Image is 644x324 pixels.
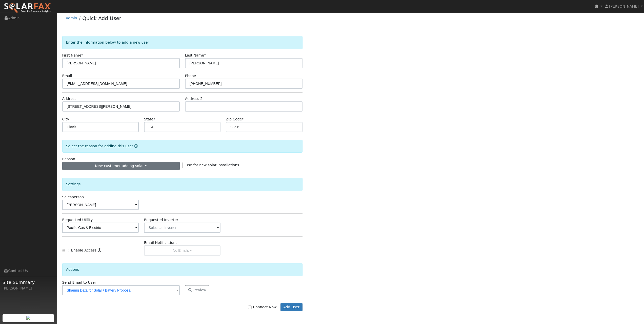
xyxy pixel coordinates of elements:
[242,117,244,121] span: Required
[26,316,30,320] img: retrieve
[185,96,203,101] label: Address 2
[62,36,303,49] div: Enter the information below to add a new user
[62,96,76,101] label: Address
[248,305,252,309] input: Connect Now
[204,53,206,57] span: Required
[62,194,84,200] label: Salesperson
[62,217,93,223] label: Requested Utility
[153,117,155,121] span: Required
[3,279,54,286] span: Site Summary
[62,73,72,79] label: Email
[62,162,180,170] button: New customer adding solar
[248,304,276,310] label: Connect Now
[186,163,239,167] span: Use for new solar installations
[185,73,196,79] label: Phone
[62,285,180,295] input: No Email
[185,53,206,58] label: Last Name
[280,303,303,312] button: Add User
[144,217,178,223] label: Requested Inverter
[62,200,139,210] input: Select a User
[82,15,121,21] a: Quick Add User
[62,263,303,276] div: Actions
[62,280,96,285] label: Send Email to User
[71,248,97,253] label: Enable Access
[3,286,54,291] div: [PERSON_NAME]
[62,140,303,153] div: Select the reason for adding this user
[185,285,209,295] button: Preview
[66,16,77,20] a: Admin
[62,178,303,191] div: Settings
[81,53,83,57] span: Required
[98,248,101,256] a: Enable Access
[609,4,639,8] span: [PERSON_NAME]
[62,117,69,122] label: City
[4,3,51,13] img: SolarFax
[133,144,138,148] a: Reason for new user
[144,240,177,245] label: Email Notifications
[62,53,83,58] label: First Name
[226,117,244,122] label: Zip Code
[62,223,139,233] input: Select a Utility
[144,223,220,233] input: Select an Inverter
[62,156,75,162] label: Reason
[144,117,155,122] label: State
